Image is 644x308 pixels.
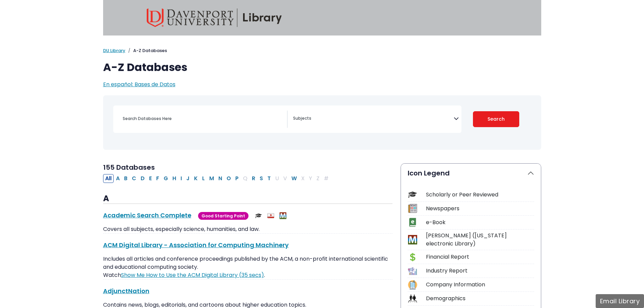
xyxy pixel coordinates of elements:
[265,174,273,183] button: Filter Results T
[408,235,417,244] img: Icon MeL (Michigan electronic Library)
[154,174,161,183] button: Filter Results F
[426,191,534,199] div: Scholarly or Peer Reviewed
[258,174,265,183] button: Filter Results S
[103,47,541,54] nav: breadcrumb
[114,174,122,183] button: Filter Results A
[103,211,191,219] a: Academic Search Complete
[170,174,178,183] button: Filter Results H
[184,174,192,183] button: Filter Results J
[103,174,331,182] div: Alpha-list to filter by first letter of database name
[255,212,262,219] img: Scholarly or Peer Reviewed
[147,8,282,27] img: Davenport University Library
[473,111,519,127] button: Submit for Search Results
[224,174,233,183] button: Filter Results O
[216,174,224,183] button: Filter Results N
[293,116,454,122] textarea: Search
[267,212,274,219] img: Audio & Video
[426,281,534,289] div: Company Information
[426,294,534,303] div: Demographics
[103,174,114,183] button: All
[401,164,541,183] button: Icon Legend
[103,163,155,172] span: 155 Databases
[426,253,534,261] div: Financial Report
[426,267,534,275] div: Industry Report
[162,174,170,183] button: Filter Results G
[130,174,138,183] button: Filter Results C
[103,80,175,88] a: En español: Bases de Datos
[119,114,287,123] input: Search database by title or keyword
[426,205,534,213] div: Newspapers
[289,174,299,183] button: Filter Results W
[125,47,167,54] li: A-Z Databases
[103,61,541,74] h1: A-Z Databases
[200,174,207,183] button: Filter Results L
[178,174,184,183] button: Filter Results I
[408,204,417,213] img: Icon Newspapers
[103,225,392,233] p: Covers all subjects, especially science, humanities, and law.
[103,241,289,249] a: ACM Digital Library - Association for Computing Machinery
[122,174,129,183] button: Filter Results B
[408,218,417,227] img: Icon e-Book
[207,174,216,183] button: Filter Results M
[408,190,417,199] img: Icon Scholarly or Peer Reviewed
[103,255,392,279] p: Includes all articles and conference proceedings published by the ACM, a non-profit international...
[408,280,417,289] img: Icon Company Information
[103,194,392,204] h3: A
[121,271,264,279] a: Link opens in new window
[233,174,241,183] button: Filter Results P
[408,266,417,276] img: Icon Industry Report
[250,174,257,183] button: Filter Results R
[147,174,154,183] button: Filter Results E
[103,287,149,295] a: AdjunctNation
[408,253,417,262] img: Icon Financial Report
[426,218,534,227] div: e-Book
[103,47,125,54] a: DU Library
[192,174,200,183] button: Filter Results K
[280,212,286,219] img: MeL (Michigan electronic Library)
[426,232,534,248] div: [PERSON_NAME] ([US_STATE] electronic Library)
[408,294,417,303] img: Icon Demographics
[198,212,248,220] span: Good Starting Point
[139,174,147,183] button: Filter Results D
[103,95,541,150] nav: Search filters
